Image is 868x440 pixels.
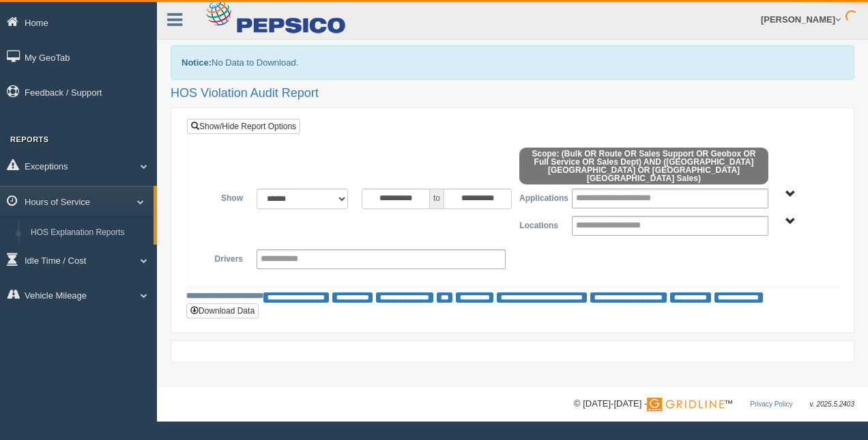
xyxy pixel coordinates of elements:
[171,45,854,80] div: No Data to Download.
[647,398,724,411] img: Gridline
[25,221,154,245] a: HOS Explanation Reports
[197,189,250,205] label: Show
[186,303,259,318] button: Download Data
[512,216,565,232] label: Locations
[519,148,768,184] span: Scope: (Bulk OR Route OR Sales Support OR Geobox OR Full Service OR Sales Dept) AND ([GEOGRAPHIC_...
[512,189,565,205] label: Applications
[187,119,300,134] a: Show/Hide Report Options
[430,189,444,209] span: to
[182,57,212,68] b: Notice:
[574,397,854,411] div: © [DATE]-[DATE] - ™
[171,87,854,100] h2: HOS Violation Audit Report
[197,249,250,266] label: Drivers
[750,400,792,408] a: Privacy Policy
[810,400,854,408] span: v. 2025.5.2403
